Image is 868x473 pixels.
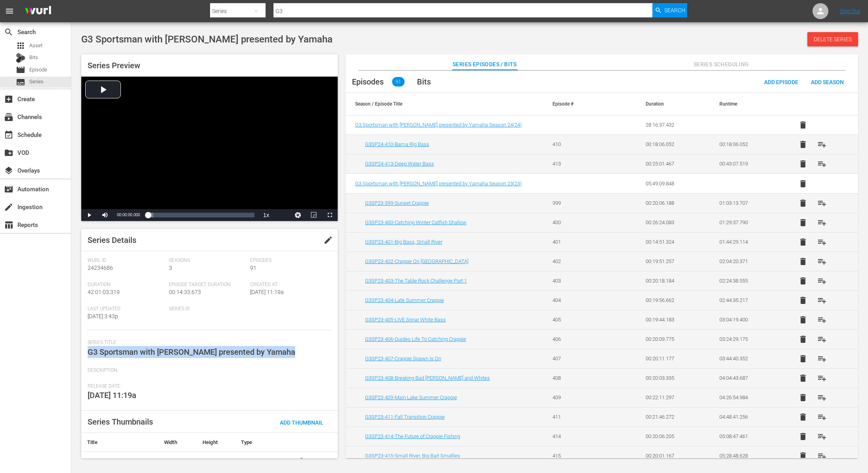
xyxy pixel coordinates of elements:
span: delete [798,159,808,169]
span: Created At [250,282,327,288]
span: playlist_add [817,354,827,363]
td: 720 [197,452,235,471]
span: playlist_add [817,218,827,227]
span: Search [664,3,685,17]
span: Episode Target Duration [169,282,246,288]
span: edit [323,235,333,245]
span: Series Preview [88,61,140,70]
button: Play [81,209,97,221]
button: delete [793,446,813,465]
td: 00:25:01.467 [636,154,710,173]
td: 01:44:29.114 [710,232,784,252]
td: 00:19:51.257 [636,252,710,271]
td: 00:18:06.052 [710,135,784,154]
td: 00:43:07.519 [710,154,784,173]
td: 413 [543,154,617,173]
td: 00:20:06.188 [636,193,710,213]
td: 02:04:20.371 [710,252,784,271]
td: 1280 [158,452,197,471]
span: playlist_add [817,335,827,344]
span: playlist_add [817,237,827,247]
td: 02:44:35.217 [710,290,784,310]
span: delete [798,276,808,286]
span: Reports [4,220,13,230]
span: Search [4,27,13,37]
th: Height [197,433,235,452]
span: 91 [250,265,256,271]
button: playlist_add [813,408,832,427]
button: playlist_add [813,213,832,232]
span: playlist_add [817,432,827,441]
span: playlist_add [817,140,827,149]
a: G3SP23-408-Breaking Bad [PERSON_NAME] and Whites [365,375,490,381]
span: delete [798,179,808,188]
span: G3 Sportsman with [PERSON_NAME] presented by Yamaha [88,347,295,357]
span: 91 [392,77,405,87]
td: 410 [543,135,617,154]
td: 02:24:38.555 [710,271,784,290]
td: 01:03:13.707 [710,193,784,213]
span: Ingestion [4,202,13,212]
button: playlist_add [813,135,832,154]
span: playlist_add [817,373,827,383]
td: 415 [543,446,617,465]
button: playlist_add [813,194,832,213]
span: Add Episode [758,79,805,85]
button: playlist_add [813,271,832,290]
span: delete [798,354,808,363]
th: Episode # [543,93,617,115]
td: 04:04:43.687 [710,368,784,388]
span: Duration [88,282,165,288]
td: 409 [543,388,617,407]
td: 406 [543,329,617,349]
span: 3 [169,265,172,271]
td: 05:08:47.461 [710,427,784,446]
a: G3SP23-404-Late Summer Crappie [365,297,444,303]
a: G3SP23-406-Guides Life To Catching Crappie [365,336,466,342]
td: 00:20:06.205 [636,427,710,446]
a: G3SP23-401-Big Bass, Small River [365,239,442,245]
th: Width [158,433,197,452]
span: Create [4,94,13,104]
td: 00:20:03.335 [636,368,710,388]
span: 00:14:33.673 [169,289,201,295]
td: 00:20:18.184 [636,271,710,290]
td: 405 [543,310,617,329]
button: edit [319,231,338,250]
span: Series Thumbnails [88,417,153,427]
span: playlist_add [817,296,827,305]
a: G3SP23-414-The Future of Crappie Fishing [365,433,460,439]
td: 00:22:11.297 [636,388,710,407]
span: Bits [29,54,38,62]
span: delete [798,393,808,402]
button: Playback Rate [258,209,274,221]
button: delete [793,252,813,271]
td: 00:20:09.775 [636,329,710,349]
span: delete [798,451,808,461]
button: Add Thumbnail [273,415,330,429]
button: delete [793,310,813,329]
td: 03:24:29.175 [710,329,784,349]
span: playlist_add [817,412,827,422]
span: G3 Sportsman with [PERSON_NAME] presented by Yamaha [81,34,333,45]
td: 399 [543,193,617,213]
button: playlist_add [813,349,832,368]
div: Video Player [81,77,338,221]
span: delete [798,315,808,325]
span: playlist_add [817,257,827,266]
span: G3 Sportsman with [PERSON_NAME] presented by Yamaha Season 23 ( 23 ) [355,181,522,187]
a: G3SP23-409-Main Lake Summer Crappie [365,394,457,400]
td: 00:20:01.167 [636,446,710,465]
span: delete [798,218,808,227]
span: file_download [297,457,306,466]
button: Add Episode [758,75,805,89]
td: .PNG [235,452,286,471]
button: delete [793,330,813,349]
span: playlist_add [817,198,827,208]
th: Season / Episode Title [346,93,543,115]
button: delete [793,427,813,446]
a: G3SP23-411-Fall Transition Crappie [365,414,445,420]
td: 400 [543,213,617,232]
button: delete [793,271,813,290]
button: delete [793,233,813,252]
